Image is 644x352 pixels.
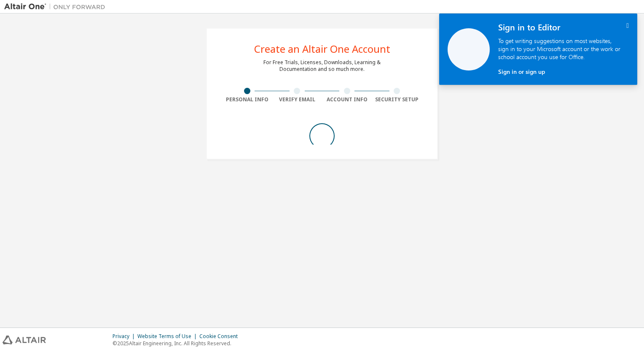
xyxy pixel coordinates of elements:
div: Privacy [113,333,137,340]
div: Personal Info [222,96,272,103]
div: Account Info [322,96,372,103]
img: altair_logo.svg [3,336,46,344]
div: Security Setup [372,96,422,103]
div: Create an Altair One Account [254,44,390,54]
div: Verify Email [272,96,322,103]
div: For Free Trials, Licenses, Downloads, Learning & Documentation and so much more. [263,59,381,73]
p: © 2025 Altair Engineering, Inc. All Rights Reserved. [113,340,243,347]
div: Website Terms of Use [137,333,199,340]
div: Cookie Consent [199,333,243,340]
img: Altair One [4,3,110,11]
